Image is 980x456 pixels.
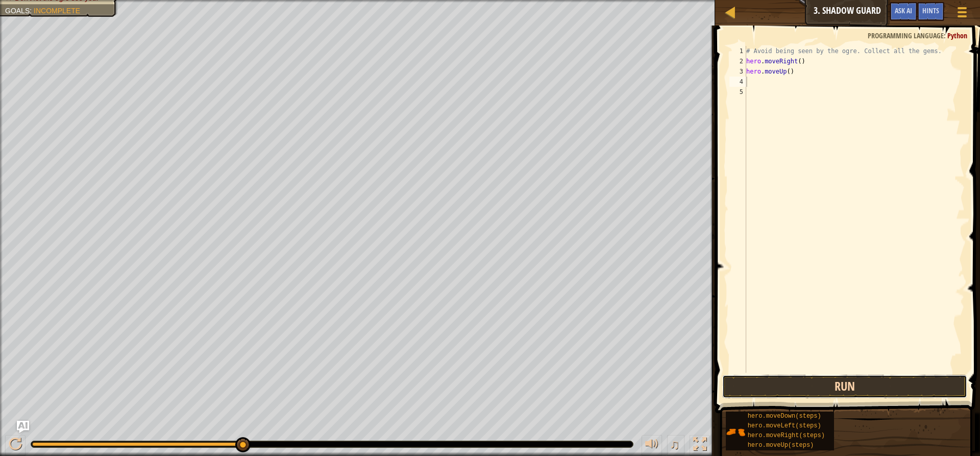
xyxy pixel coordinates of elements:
img: portrait.png [726,422,745,442]
button: ♫ [667,435,684,456]
span: Programming language [868,31,944,40]
button: Show game menu [949,2,975,26]
button: Adjust volume [642,435,662,456]
button: Ask AI [890,2,917,21]
button: Ask AI [17,421,29,433]
button: Ctrl + P: Pause [5,435,26,456]
span: Ask AI [895,6,912,15]
span: hero.moveRight(steps) [748,432,825,439]
button: Run [722,375,967,398]
span: : [30,7,34,15]
span: hero.moveDown(steps) [748,413,821,420]
span: ♫ [669,437,679,452]
span: Goals [5,7,30,15]
button: Toggle fullscreen [690,435,710,456]
span: Incomplete [34,7,80,15]
div: 2 [729,56,746,66]
span: hero.moveUp(steps) [748,442,814,449]
div: 3 [729,66,746,77]
div: 5 [729,87,746,97]
div: 4 [729,77,746,87]
span: : [944,31,947,40]
span: Python [947,31,967,40]
span: Hints [922,6,939,15]
div: 1 [729,46,746,56]
span: hero.moveLeft(steps) [748,422,821,429]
